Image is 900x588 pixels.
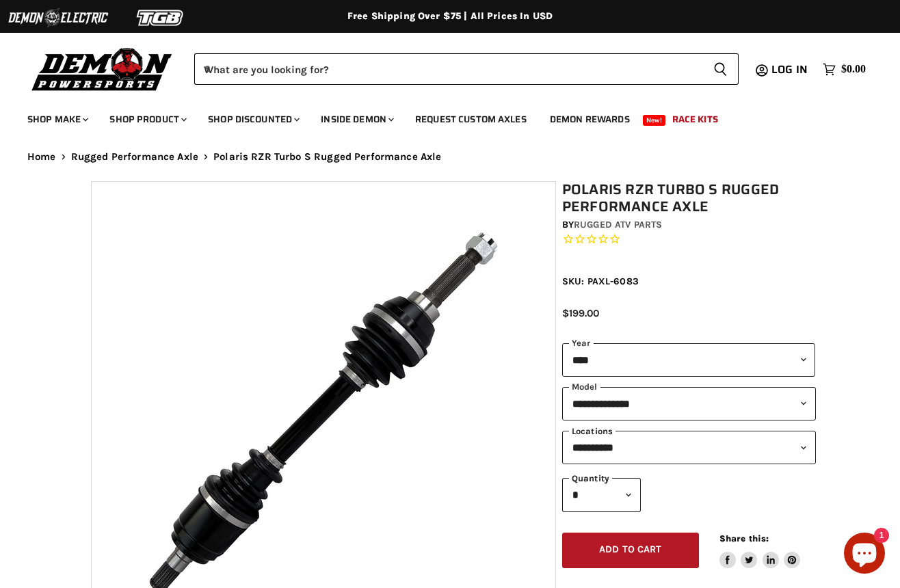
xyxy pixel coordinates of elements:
[109,5,212,31] img: TGB Logo 2
[719,533,801,569] aside: Share this:
[7,5,109,31] img: Demon Electric Logo 2
[17,100,862,133] ul: Main menu
[574,219,662,230] a: Rugged ATV Parts
[702,53,739,85] button: Search
[765,64,816,76] a: Log in
[562,478,641,511] select: Quantity
[562,307,599,319] span: $199.00
[562,217,816,232] div: by
[562,274,816,289] div: SKU: PAXL-6083
[17,105,96,133] a: Shop Make
[562,533,699,569] button: Add to cart
[719,533,769,544] span: Share this:
[841,63,866,76] span: $0.00
[540,105,640,133] a: Demon Rewards
[562,387,816,420] select: modal-name
[816,59,873,79] a: $0.00
[194,53,739,85] form: Product
[71,151,198,163] a: Rugged Performance Axle
[27,151,56,163] a: Home
[599,544,662,555] span: Add to cart
[562,431,816,464] select: keys
[562,343,816,377] select: year
[27,44,177,93] img: Demon Powersports
[213,151,441,163] span: Polaris RZR Turbo S Rugged Performance Axle
[562,181,816,215] h1: Polaris RZR Turbo S Rugged Performance Axle
[310,105,402,133] a: Inside Demon
[99,105,195,133] a: Shop Product
[662,105,728,133] a: Race Kits
[405,105,537,133] a: Request Custom Axles
[840,533,889,577] inbox-online-store-chat: Shopify online store chat
[562,232,816,247] span: Rated 0.0 out of 5 stars 0 reviews
[198,105,308,133] a: Shop Discounted
[643,115,666,126] span: New!
[194,53,702,85] input: When autocomplete results are available use up and down arrows to review and enter to select
[771,61,808,78] span: Log in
